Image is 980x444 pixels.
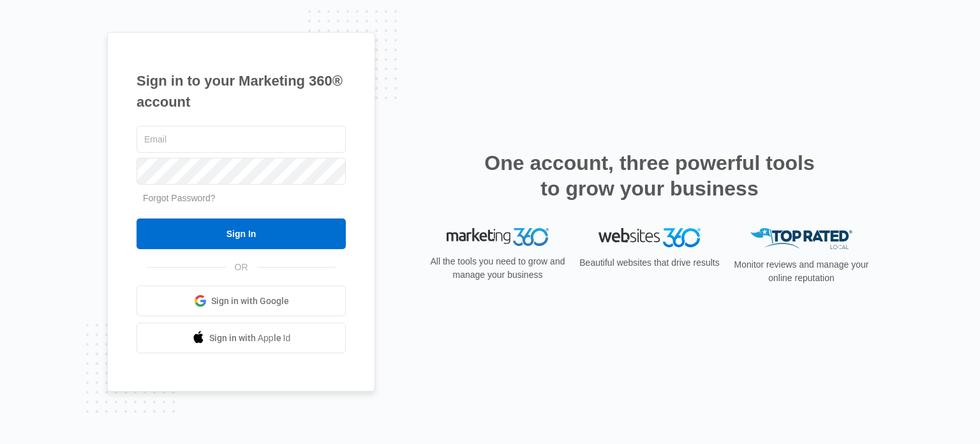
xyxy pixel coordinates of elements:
input: Email [137,126,346,153]
p: Monitor reviews and manage your online reputation [730,258,873,285]
input: Sign In [137,218,346,249]
img: Top Rated Local [750,228,852,249]
a: Sign in with Apple Id [137,323,346,353]
span: Sign in with Google [211,295,289,308]
img: Websites 360 [598,228,701,247]
h2: One account, three powerful tools to grow your business [480,150,819,201]
a: Forgot Password? [143,193,216,203]
p: All the tools you need to grow and manage your business [426,255,569,282]
span: Sign in with Apple Id [209,332,291,345]
span: OR [226,261,257,274]
p: Beautiful websites that drive results [578,256,721,270]
img: Marketing 360 [447,228,549,246]
a: Sign in with Google [137,286,346,316]
h1: Sign in to your Marketing 360® account [137,70,346,112]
